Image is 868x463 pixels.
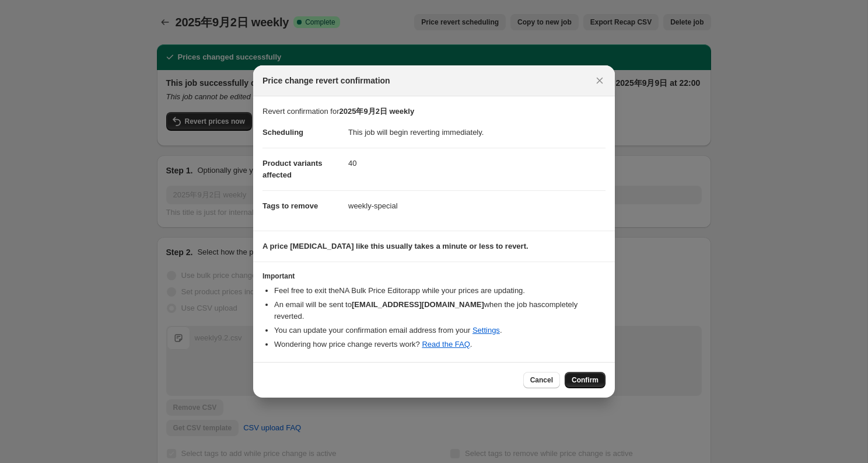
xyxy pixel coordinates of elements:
[262,271,605,281] h3: Important
[530,375,553,385] span: Cancel
[262,106,605,117] p: Revert confirmation for
[274,339,605,350] li: Wondering how price change reverts work? .
[352,300,484,309] b: [EMAIL_ADDRESS][DOMAIN_NAME]
[348,190,605,221] dd: weekly-special
[274,285,605,297] li: Feel free to exit the NA Bulk Price Editor app while your prices are updating.
[523,372,560,388] button: Cancel
[572,375,598,385] span: Confirm
[262,201,318,210] span: Tags to remove
[339,107,415,116] b: 2025年9月2日 weekly
[262,75,390,86] span: Price change revert confirmation
[262,159,323,179] span: Product variants affected
[591,72,608,89] button: Close
[274,325,605,336] li: You can update your confirmation email address from your .
[422,340,470,349] a: Read the FAQ
[348,117,605,148] dd: This job will begin reverting immediately.
[262,242,528,250] b: A price [MEDICAL_DATA] like this usually takes a minute or less to revert.
[274,299,605,322] li: An email will be sent to when the job has completely reverted .
[348,148,605,179] dd: 40
[262,128,303,137] span: Scheduling
[473,326,500,335] a: Settings
[565,372,605,388] button: Confirm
